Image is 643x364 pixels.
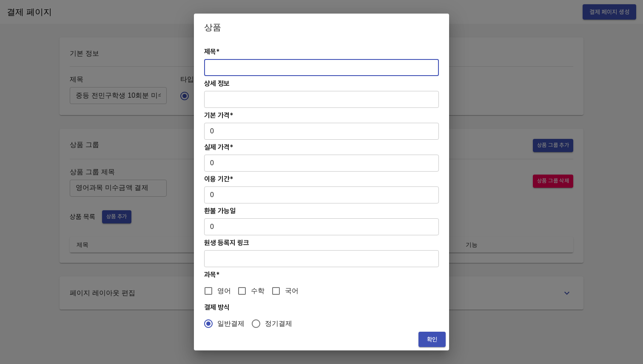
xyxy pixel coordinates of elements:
[285,286,299,296] span: 국어
[217,319,245,329] span: 일반결제
[425,334,439,345] span: 확인
[204,143,439,151] h4: 실제 가격*
[204,79,439,87] h4: 상세 정보
[418,332,446,347] button: 확인
[265,319,293,329] span: 정기결제
[204,20,439,34] h2: 상품
[204,111,439,119] h4: 기본 가격*
[217,286,231,296] span: 영어
[204,175,439,183] h4: 이용 기간*
[204,303,439,311] h4: 결제 방식
[204,239,439,247] h4: 원생 등록지 링크
[251,286,265,296] span: 수학
[204,207,439,215] h4: 환불 가능일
